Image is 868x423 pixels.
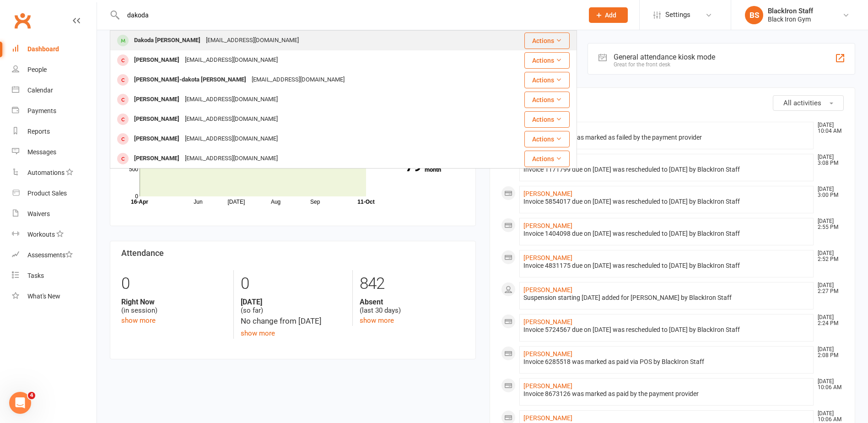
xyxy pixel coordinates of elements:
[27,293,60,300] div: What's New
[389,161,464,173] a: 79Canx. this month
[768,15,813,23] div: Black Iron Gym
[524,92,570,108] button: Actions
[182,113,280,126] div: [EMAIL_ADDRESS][DOMAIN_NAME]
[523,294,810,302] div: Suspension starting [DATE] added for [PERSON_NAME] by BlackIron Staff
[360,298,464,315] div: (last 30 days)
[523,382,572,390] a: [PERSON_NAME]
[131,132,182,146] div: [PERSON_NAME]
[12,60,97,80] a: People
[523,318,572,325] a: [PERSON_NAME]
[9,392,31,414] iframe: Intercom live chat
[773,95,844,111] button: All activities
[27,45,59,53] div: Dashboard
[745,6,763,24] div: BS
[182,152,280,165] div: [EMAIL_ADDRESS][DOMAIN_NAME]
[203,34,302,47] div: [EMAIL_ADDRESS][DOMAIN_NAME]
[12,101,97,121] a: Payments
[12,39,97,60] a: Dashboard
[182,132,280,146] div: [EMAIL_ADDRESS][DOMAIN_NAME]
[121,270,226,298] div: 0
[524,131,570,147] button: Actions
[121,298,226,315] div: (in session)
[524,33,570,49] button: Actions
[501,95,844,104] h3: Recent Activity
[131,93,182,106] div: [PERSON_NAME]
[523,166,810,174] div: Invoice 1171799 due on [DATE] was rescheduled to [DATE] by BlackIron Staff
[523,134,810,141] div: Invoice 7389955 was marked as failed by the payment provider
[12,121,97,142] a: Reports
[241,329,275,337] a: show more
[131,152,182,165] div: [PERSON_NAME]
[523,390,810,398] div: Invoice 8673126 was marked as paid by the payment provider
[12,224,97,245] a: Workouts
[27,272,44,279] div: Tasks
[241,298,345,306] strong: [DATE]
[121,249,464,258] h3: Attendance
[813,379,843,390] time: [DATE] 10:06 AM
[360,270,464,298] div: 842
[783,99,821,107] span: All activities
[182,54,280,67] div: [EMAIL_ADDRESS][DOMAIN_NAME]
[241,270,345,298] div: 0
[27,148,56,156] div: Messages
[524,72,570,88] button: Actions
[12,183,97,204] a: Product Sales
[121,298,226,306] strong: Right Now
[12,266,97,286] a: Tasks
[121,316,156,325] a: show more
[12,204,97,224] a: Waivers
[27,231,55,238] div: Workouts
[614,61,715,68] div: Great for the front desk
[523,326,810,334] div: Invoice 5724567 due on [DATE] was rescheduled to [DATE] by BlackIron Staff
[28,392,35,399] span: 4
[131,34,203,47] div: Dakoda [PERSON_NAME]
[12,80,97,101] a: Calendar
[524,111,570,128] button: Actions
[27,87,53,94] div: Calendar
[523,262,810,270] div: Invoice 4831175 due on [DATE] was rescheduled to [DATE] by BlackIron Staff
[813,250,843,262] time: [DATE] 2:52 PM
[523,414,572,422] a: [PERSON_NAME]
[813,218,843,230] time: [DATE] 2:55 PM
[813,122,843,134] time: [DATE] 10:04 AM
[120,9,577,22] input: Search...
[813,411,843,423] time: [DATE] 10:06 AM
[131,54,182,67] div: [PERSON_NAME]
[241,315,345,327] div: No change from [DATE]
[523,198,810,206] div: Invoice 5854017 due on [DATE] was rescheduled to [DATE] by BlackIron Staff
[27,66,47,73] div: People
[523,222,572,229] a: [PERSON_NAME]
[523,254,572,261] a: [PERSON_NAME]
[11,9,34,32] a: Clubworx
[241,298,345,315] div: (so far)
[523,286,572,293] a: [PERSON_NAME]
[524,52,570,69] button: Actions
[249,73,347,87] div: [EMAIL_ADDRESS][DOMAIN_NAME]
[27,107,56,114] div: Payments
[12,245,97,266] a: Assessments
[182,93,280,106] div: [EMAIL_ADDRESS][DOMAIN_NAME]
[12,286,97,307] a: What's New
[27,210,50,217] div: Waivers
[27,190,67,197] div: Product Sales
[27,251,73,259] div: Assessments
[614,53,715,61] div: General attendance kiosk mode
[12,163,97,183] a: Automations
[813,282,843,294] time: [DATE] 2:27 PM
[813,347,843,358] time: [DATE] 2:08 PM
[131,73,249,87] div: [PERSON_NAME]-dakota [PERSON_NAME]
[27,169,65,176] div: Automations
[589,7,628,23] button: Add
[27,128,50,135] div: Reports
[665,5,690,25] span: Settings
[768,7,813,15] div: BlackIron Staff
[813,315,843,326] time: [DATE] 2:24 PM
[360,298,464,306] strong: Absent
[523,190,572,197] a: [PERSON_NAME]
[813,154,843,166] time: [DATE] 3:08 PM
[360,316,394,325] a: show more
[12,142,97,163] a: Messages
[813,186,843,198] time: [DATE] 3:00 PM
[523,358,810,366] div: Invoice 6285518 was marked as paid via POS by BlackIron Staff
[524,151,570,167] button: Actions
